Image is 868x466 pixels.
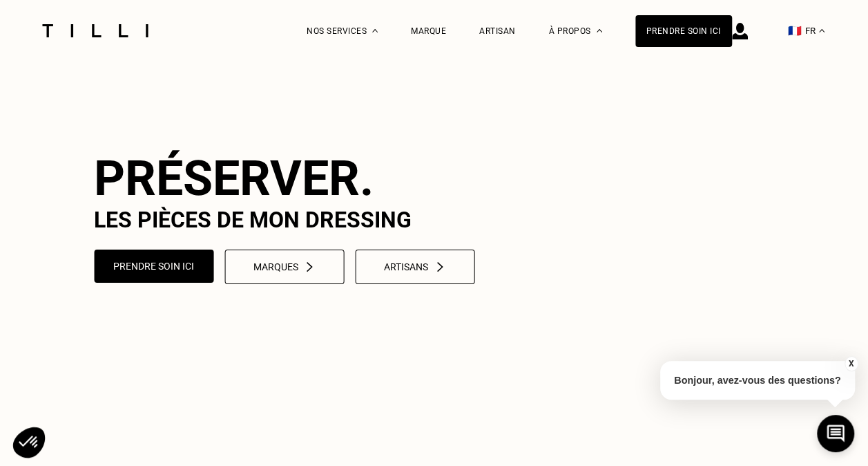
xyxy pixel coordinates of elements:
div: Artisans [384,261,445,272]
img: Menu déroulant [372,29,378,32]
img: chevron [304,261,316,272]
img: icône connexion [732,23,748,39]
button: Marqueschevron [224,250,344,284]
img: Logo du service de couturière Tilli [37,24,153,37]
img: Menu déroulant à propos [597,29,602,32]
p: Bonjour, avez-vous des questions? [660,361,855,400]
button: Artisanschevron [355,250,474,284]
img: chevron [434,261,445,272]
a: Artisan [479,26,516,36]
div: Marques [253,261,316,272]
img: menu déroulant [819,29,824,32]
a: Prendre soin ici [635,15,732,47]
a: Marque [411,26,446,36]
span: 🇫🇷 [788,24,802,37]
button: Prendre soin ici [94,250,213,283]
a: Prendre soin ici [94,250,213,284]
button: X [844,356,858,371]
